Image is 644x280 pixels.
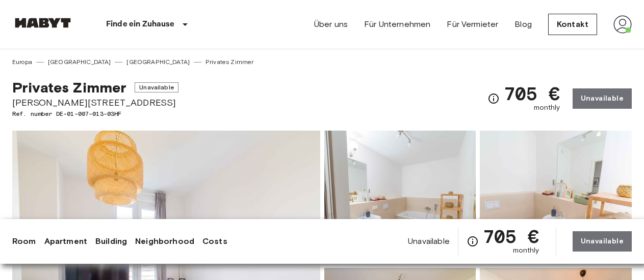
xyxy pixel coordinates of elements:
a: Für Vermieter [447,18,498,30]
img: Picture of unit DE-01-007-013-03HF [324,131,476,264]
span: Privates Zimmer [12,79,126,96]
span: Unavailable [135,82,178,92]
svg: Check cost overview for full price breakdown. Please note that discounts apply to new joiners onl... [487,92,500,105]
a: Room [12,235,36,247]
a: [GEOGRAPHIC_DATA] [48,57,111,67]
a: Für Unternehmen [364,18,430,30]
a: [GEOGRAPHIC_DATA] [126,57,190,67]
a: Über uns [314,18,348,30]
img: Picture of unit DE-01-007-013-03HF [480,131,632,264]
img: avatar [613,15,632,34]
a: Blog [514,18,532,30]
span: Ref. number DE-01-007-013-03HF [12,109,178,118]
a: Costs [202,235,227,247]
span: Unavailable [408,236,450,247]
span: 705 € [483,227,539,245]
img: Habyt [12,18,73,28]
svg: Check cost overview for full price breakdown. Please note that discounts apply to new joiners onl... [467,235,479,247]
a: Apartment [44,235,87,247]
a: Europa [12,57,32,67]
a: Kontakt [548,14,597,35]
p: Finde ein Zuhause [106,18,175,30]
a: Neighborhood [135,235,194,247]
span: monthly [513,245,539,256]
span: [PERSON_NAME][STREET_ADDRESS] [12,96,178,109]
span: 705 € [504,84,560,103]
a: Privates Zimmer [205,57,253,67]
a: Building [95,235,127,247]
span: monthly [534,103,560,113]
